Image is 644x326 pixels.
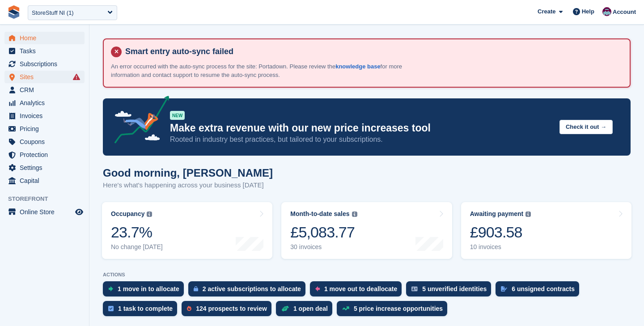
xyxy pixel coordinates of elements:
[103,301,182,321] a: 1 task to complete
[103,167,273,179] h1: Good morning, [PERSON_NAME]
[422,285,487,292] div: 5 unverified identities
[170,122,552,135] p: Make extra revenue with our new price increases tool
[20,45,73,57] span: Tasks
[342,306,349,310] img: price_increase_opportunities-93ffe204e8149a01c8c9dc8f82e8f89637d9d84a8eef4429ea346261dce0b2c0.svg
[20,206,73,218] span: Online Store
[4,135,85,148] a: menu
[281,202,452,259] a: Month-to-date sales £5,083.77 30 invoices
[4,58,85,70] a: menu
[310,281,406,301] a: 1 move out to deallocate
[602,7,611,16] img: Brian Young
[276,301,337,321] a: 1 open deal
[20,123,73,135] span: Pricing
[203,285,301,292] div: 2 active subscriptions to allocate
[461,202,631,259] a: Awaiting payment £903.58 10 invoices
[337,301,452,321] a: 5 price increase opportunities
[20,71,73,83] span: Sites
[538,7,555,16] span: Create
[32,8,74,17] div: StoreStuff NI (1)
[111,223,163,241] div: 23.7%
[188,281,310,301] a: 2 active subscriptions to allocate
[7,5,21,19] img: stora-icon-8386f47178a22dfd0bd8f6a31ec36ba5ce8667c1dd55bd0f319d3a0aa187defe.svg
[20,110,73,122] span: Invoices
[352,212,357,217] img: icon-info-grey-7440780725fd019a000dd9b08b2336e03edf1995a4989e88bcd33f0948082b44.svg
[324,285,397,292] div: 1 move out to deallocate
[4,123,85,135] a: menu
[512,285,575,292] div: 6 unsigned contracts
[182,301,276,321] a: 124 prospects to review
[290,243,357,251] div: 30 invoices
[4,174,85,187] a: menu
[470,243,531,251] div: 10 invoices
[73,73,80,80] i: Smart entry sync failures have occurred
[496,281,584,301] a: 6 unsigned contracts
[187,306,191,311] img: prospect-51fa495bee0391a8d652442698ab0144808aea92771e9ea1ae160a38d050c398.svg
[20,58,73,70] span: Subscriptions
[147,212,152,217] img: icon-info-grey-7440780725fd019a000dd9b08b2336e03edf1995a4989e88bcd33f0948082b44.svg
[108,286,113,292] img: move_ins_to_allocate_icon-fdf77a2bb77ea45bf5b3d319d69a93e2d87916cf1d5bf7949dd705db3b84f3ca.svg
[194,286,198,292] img: active_subscription_to_allocate_icon-d502201f5373d7db506a760aba3b589e785aa758c864c3986d89f69b8ff3...
[20,161,73,174] span: Settings
[290,210,349,218] div: Month-to-date sales
[170,135,552,144] p: Rooted in industry best practices, but tailored to your subscriptions.
[118,285,179,292] div: 1 move in to allocate
[102,202,272,259] a: Occupancy 23.7% No change [DATE]
[108,306,114,311] img: task-75834270c22a3079a89374b754ae025e5fb1db73e45f91037f5363f120a921f8.svg
[8,195,89,203] span: Storefront
[20,97,73,109] span: Analytics
[411,286,418,292] img: verify_identity-adf6edd0f0f0b5bbfe63781bf79b02c33cf7c696d77639b501bdc392416b5a36.svg
[103,281,188,301] a: 1 move in to allocate
[290,223,357,241] div: £5,083.77
[20,174,73,187] span: Capital
[122,47,623,57] h4: Smart entry auto-sync failed
[20,148,73,161] span: Protection
[111,210,144,218] div: Occupancy
[4,71,85,83] a: menu
[470,223,531,241] div: £903.58
[103,180,273,191] p: Here's what's happening across your business [DATE]
[20,84,73,96] span: CRM
[4,32,85,44] a: menu
[406,281,496,301] a: 5 unverified identities
[107,96,169,147] img: price-adjustments-announcement-icon-8257ccfd72463d97f412b2fc003d46551f7dbcb40ab6d574587a9cd5c0d94...
[4,45,85,57] a: menu
[4,84,85,96] a: menu
[4,97,85,109] a: menu
[20,135,73,148] span: Coupons
[559,120,613,135] button: Check it out →
[470,210,524,218] div: Awaiting payment
[281,305,289,312] img: deal-1b604bf984904fb50ccaf53a9ad4b4a5d6e5aea283cecdc64d6e3604feb123c2.svg
[20,32,73,44] span: Home
[501,286,507,292] img: contract_signature_icon-13c848040528278c33f63329250d36e43548de30e8caae1d1a13099fd9432cc5.svg
[103,272,631,278] p: ACTIONS
[4,110,85,122] a: menu
[196,305,267,312] div: 124 prospects to review
[525,212,531,217] img: icon-info-grey-7440780725fd019a000dd9b08b2336e03edf1995a4989e88bcd33f0948082b44.svg
[4,206,85,218] a: menu
[582,7,594,16] span: Help
[4,148,85,161] a: menu
[613,8,636,17] span: Account
[354,305,443,312] div: 5 price increase opportunities
[111,62,424,80] p: An error occurred with the auto-sync process for the site: Portadown. Please review the for more ...
[118,305,173,312] div: 1 task to complete
[74,207,85,217] a: Preview store
[170,111,185,120] div: NEW
[335,63,380,70] a: knowledge base
[315,286,320,292] img: move_outs_to_deallocate_icon-f764333ba52eb49d3ac5e1228854f67142a1ed5810a6f6cc68b1a99e826820c5.svg
[4,161,85,174] a: menu
[293,305,328,312] div: 1 open deal
[111,243,163,251] div: No change [DATE]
